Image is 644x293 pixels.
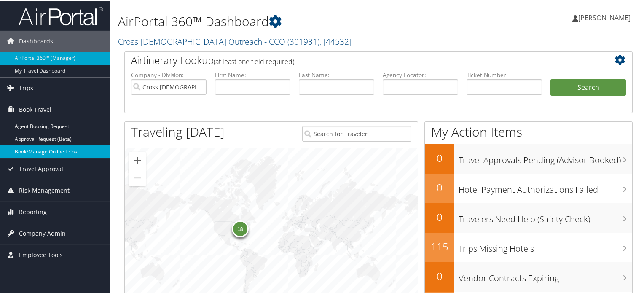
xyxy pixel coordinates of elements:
input: Search for Traveler [302,125,412,141]
a: Cross [DEMOGRAPHIC_DATA] Outreach - CCO [118,35,352,46]
a: 115Trips Missing Hotels [425,232,632,261]
span: , [ 44532 ] [319,35,352,46]
a: 0Travelers Need Help (Safety Check) [425,202,632,232]
h1: My Action Items [425,122,632,140]
h2: 0 [425,150,454,164]
h3: Vendor Contracts Expiring [459,267,632,283]
span: Book Travel [19,98,51,119]
label: Company - Division: [131,70,207,78]
h3: Trips Missing Hotels [459,238,632,254]
span: Company Admin [19,222,66,243]
div: 18 [231,220,248,237]
h2: 0 [425,180,454,194]
h2: 0 [425,268,454,282]
label: Agency Locator: [383,70,458,78]
a: [PERSON_NAME] [572,4,639,30]
label: First Name: [215,70,290,78]
button: Zoom in [129,151,146,168]
span: Risk Management [19,179,70,200]
h2: 115 [425,239,454,253]
span: Employee Tools [19,244,63,265]
span: Dashboards [19,30,53,51]
span: Travel Approval [19,158,63,179]
a: 0Vendor Contracts Expiring [425,261,632,291]
button: Search [550,78,626,95]
span: Trips [19,77,33,98]
h2: 0 [425,209,454,223]
a: 0Hotel Payment Authorizations Failed [425,173,632,202]
h3: Travel Approvals Pending (Advisor Booked) [459,149,632,165]
span: [PERSON_NAME] [578,12,631,22]
button: Zoom out [129,169,146,185]
h3: Travelers Need Help (Safety Check) [459,208,632,224]
label: Last Name: [299,70,374,78]
h3: Hotel Payment Authorizations Failed [459,179,632,195]
label: Ticket Number: [467,70,542,78]
h1: Traveling [DATE] [131,122,225,140]
h2: Airtinerary Lookup [131,52,584,67]
span: Reporting [19,201,47,222]
h1: AirPortal 360™ Dashboard [118,12,465,30]
span: ( 301931 ) [287,35,319,46]
span: (at least one field required) [214,56,294,65]
img: airportal-logo.png [19,5,103,25]
a: 0Travel Approvals Pending (Advisor Booked) [425,143,632,173]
